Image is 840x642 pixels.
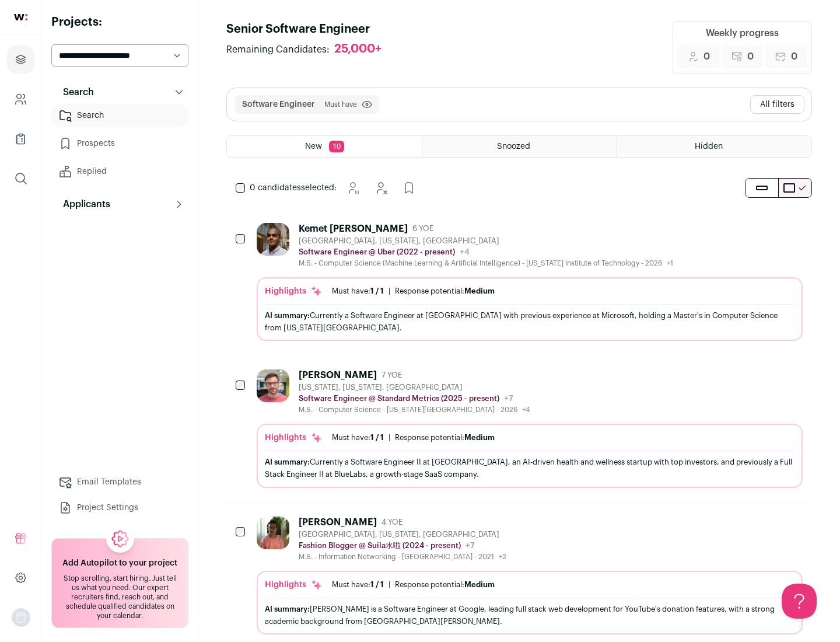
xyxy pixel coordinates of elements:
span: 1 / 1 [370,287,384,295]
ul: | [332,580,495,589]
div: [US_STATE], [US_STATE], [GEOGRAPHIC_DATA] [299,383,530,392]
button: Snooze [341,176,365,200]
span: Snoozed [497,142,530,151]
div: [PERSON_NAME] [299,517,377,528]
span: Must have [324,100,357,109]
span: 6 YOE [412,224,433,233]
div: [GEOGRAPHIC_DATA], [US_STATE], [GEOGRAPHIC_DATA] [299,236,673,246]
a: Projects [7,46,34,74]
div: Highlights [265,432,323,444]
div: [GEOGRAPHIC_DATA], [US_STATE], [GEOGRAPHIC_DATA] [299,530,506,539]
span: 0 [703,50,710,64]
span: +2 [499,553,506,560]
button: Search [51,81,188,104]
img: 322c244f3187aa81024ea13e08450523775794405435f85740c15dbe0cd0baab.jpg [257,517,289,549]
span: +1 [667,260,673,267]
button: Open dropdown [12,608,30,627]
a: Add Autopilot to your project Stop scrolling, start hiring. Just tell us what you need. Our exper... [51,538,188,628]
div: Must have: [332,580,384,589]
span: AI summary: [265,605,310,613]
a: Replied [51,160,188,183]
div: Must have: [332,433,384,442]
div: Currently a Software Engineer at [GEOGRAPHIC_DATA] with previous experience at Microsoft, holding... [265,309,794,334]
div: M.S. - Computer Science (Machine Learning & Artificial Intelligence) - [US_STATE] Institute of Te... [299,259,673,268]
button: Applicants [51,193,188,216]
a: Email Templates [51,470,188,494]
div: [PERSON_NAME] [299,369,377,381]
p: Applicants [56,197,110,211]
div: Highlights [265,285,323,297]
img: wellfound-shorthand-0d5821cbd27db2630d0214b213865d53afaa358527fdda9d0ea32b1df1b89c2c.svg [14,14,27,20]
iframe: Help Scout Beacon - Open [782,584,817,619]
a: Hidden [617,136,811,157]
span: +7 [466,542,475,550]
span: 0 candidates [250,184,301,192]
img: 0fb184815f518ed3bcaf4f46c87e3bafcb34ea1ec747045ab451f3ffb05d485a [257,369,289,402]
div: M.S. - Information Networking - [GEOGRAPHIC_DATA] - 2021 [299,552,506,561]
div: Highlights [265,579,323,591]
a: Prospects [51,132,188,155]
span: +7 [504,395,513,403]
span: +4 [460,248,470,256]
span: AI summary: [265,458,310,466]
span: Medium [464,287,495,295]
h2: Projects: [51,14,188,30]
ul: | [332,287,495,296]
div: Kemet [PERSON_NAME] [299,223,408,235]
div: Response potential: [395,580,495,589]
span: 0 [791,50,797,64]
a: Company Lists [7,125,34,153]
a: Kemet [PERSON_NAME] 6 YOE [GEOGRAPHIC_DATA], [US_STATE], [GEOGRAPHIC_DATA] Software Engineer @ Ub... [257,223,803,341]
a: Snoozed [422,136,617,157]
div: Currently a Software Engineer II at [GEOGRAPHIC_DATA], an AI-driven health and wellness startup w... [265,456,794,480]
h2: Add Autopilot to your project [62,557,177,569]
button: Software Engineer [242,99,315,110]
span: 0 [747,50,754,64]
button: All filters [750,95,804,114]
div: Response potential: [395,433,495,442]
span: Medium [464,434,495,441]
h1: Senior Software Engineer [226,21,393,37]
span: Remaining Candidates: [226,43,330,57]
span: AI summary: [265,312,310,319]
p: Software Engineer @ Standard Metrics (2025 - present) [299,394,499,403]
span: 4 YOE [381,518,402,527]
p: Software Engineer @ Uber (2022 - present) [299,247,455,257]
span: 7 YOE [381,371,402,380]
a: [PERSON_NAME] 4 YOE [GEOGRAPHIC_DATA], [US_STATE], [GEOGRAPHIC_DATA] Fashion Blogger @ Suila水啦 (2... [257,517,803,634]
span: 1 / 1 [370,581,384,588]
p: Search [56,85,94,99]
div: [PERSON_NAME] is a Software Engineer at Google, leading full stack web development for YouTube's ... [265,603,794,627]
p: Fashion Blogger @ Suila水啦 (2024 - present) [299,541,461,550]
button: Add to Prospects [397,176,421,200]
span: New [305,142,322,151]
div: M.S. - Computer Science - [US_STATE][GEOGRAPHIC_DATA] - 2026 [299,405,530,414]
div: Weekly progress [706,26,779,40]
div: 25,000+ [334,42,381,57]
span: 10 [329,141,344,152]
a: [PERSON_NAME] 7 YOE [US_STATE], [US_STATE], [GEOGRAPHIC_DATA] Software Engineer @ Standard Metric... [257,369,803,487]
span: 1 / 1 [370,434,384,441]
div: Response potential: [395,287,495,296]
div: Stop scrolling, start hiring. Just tell us what you need. Our expert recruiters find, reach out, ... [59,574,181,620]
img: nopic.png [12,608,30,627]
a: Company and ATS Settings [7,85,34,113]
button: Hide [369,176,393,200]
div: Must have: [332,287,384,296]
span: selected: [250,182,337,194]
ul: | [332,433,495,442]
a: Project Settings [51,496,188,519]
img: 1d26598260d5d9f7a69202d59cf331847448e6cffe37083edaed4f8fc8795bfe [257,223,289,256]
span: Hidden [695,142,723,151]
span: Medium [464,581,495,588]
a: Search [51,104,188,127]
span: +4 [522,406,530,413]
